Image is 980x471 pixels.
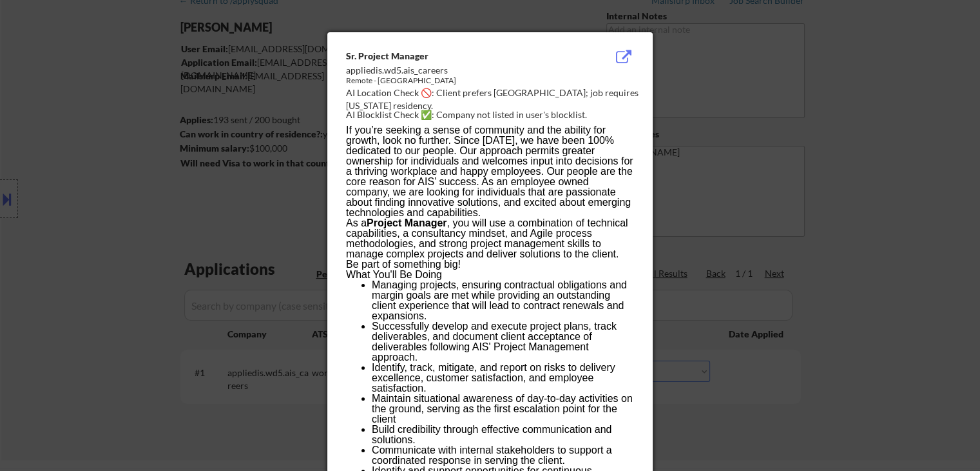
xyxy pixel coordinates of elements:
span: Identify, track, mitigate, and report on risks to delivery excellence, customer satisfaction, and... [372,362,615,394]
div: Remote - [GEOGRAPHIC_DATA] [346,75,569,86]
span: Maintain situational awareness of day-to-day activities on the ground, serving as the first escal... [372,393,633,425]
span: Build credibility through effective communication and solutions. [372,424,611,445]
h2: What You'll Be Doing [346,270,633,280]
div: appliedis.wd5.ais_careers [346,64,569,77]
b: Project Manager [367,217,447,228]
span: Successfully develop and execute project plans, track deliverables, and document client acceptanc... [372,321,617,363]
p: As a , you will use a combination of technical capabilities, a consultancy mindset, and Agile pro... [346,218,633,270]
div: AI Blocklist Check ✅: Company not listed in user's blocklist. [346,108,639,121]
div: AI Location Check 🚫: Client prefers [GEOGRAPHIC_DATA]; job requires [US_STATE] residency. [346,86,639,112]
div: Sr. Project Manager [346,50,569,63]
span: If you’re seeking a sense of community and the ability for growth, look no further. Since [DATE],... [346,125,633,218]
span: Managing projects, ensuring contractual obligations and margin goals are met while providing an o... [372,279,627,321]
span: Communicate with internal stakeholders to support a coordinated response in serving the client. [372,445,612,466]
